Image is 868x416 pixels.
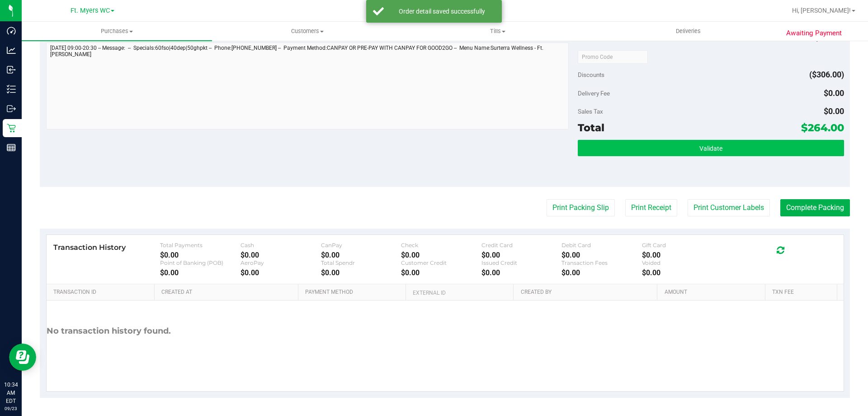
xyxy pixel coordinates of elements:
div: Gift Card [642,242,722,249]
span: $264.00 [801,121,844,134]
div: $0.00 [321,251,401,259]
span: Deliveries [664,27,713,35]
div: Credit Card [481,242,562,249]
div: $0.00 [561,268,642,277]
div: $0.00 [481,268,562,277]
a: Created By [521,289,654,296]
div: Point of Banking (POB) [160,259,241,266]
div: $0.00 [241,268,321,277]
div: $0.00 [481,251,562,259]
th: External ID [406,284,513,301]
a: Tills [402,22,593,41]
p: 10:34 AM EDT [4,381,18,405]
button: Print Customer Labels [688,199,770,216]
div: $0.00 [561,251,642,259]
div: AeroPay [241,259,321,266]
a: Purchases [22,22,212,41]
a: Created At [161,289,294,296]
span: Purchases [22,27,212,35]
div: Voided [642,259,722,266]
div: $0.00 [642,251,722,259]
div: Total Payments [160,242,241,249]
inline-svg: Inventory [7,85,16,94]
span: Ft. Myers WC [71,7,110,14]
span: Awaiting Payment [786,28,842,38]
div: Total Spendr [321,259,401,266]
inline-svg: Inbound [7,65,16,74]
div: Customer Credit [401,259,481,266]
span: Customers [212,27,402,35]
div: $0.00 [401,268,481,277]
div: $0.00 [321,268,401,277]
div: Issued Credit [481,259,562,266]
div: $0.00 [241,251,321,259]
div: $0.00 [401,251,481,259]
span: $0.00 [824,106,844,116]
span: Tills [403,27,592,35]
a: Transaction ID [53,289,151,296]
div: CanPay [321,242,401,249]
span: Hi, [PERSON_NAME]! [792,7,851,14]
inline-svg: Outbound [7,104,16,113]
button: Print Receipt [625,199,677,216]
div: Transaction Fees [561,259,642,266]
span: Sales Tax [578,108,603,115]
a: Customers [212,22,402,41]
span: Validate [699,145,722,152]
div: No transaction history found. [47,301,171,362]
span: ($306.00) [809,70,844,79]
span: Delivery Fee [578,90,610,97]
div: Check [401,242,481,249]
a: Payment Method [305,289,402,296]
div: Cash [241,242,321,249]
span: $0.00 [824,88,844,98]
span: Discounts [578,67,604,83]
input: Promo Code [578,50,648,64]
inline-svg: Dashboard [7,26,16,35]
iframe: Resource center [9,344,36,371]
a: Txn Fee [772,289,833,296]
div: $0.00 [160,268,241,277]
div: Order detail saved successfully [389,7,495,16]
span: Total [578,121,604,134]
inline-svg: Reports [7,143,16,152]
div: $0.00 [160,251,241,259]
button: Print Packing Slip [547,199,615,216]
inline-svg: Retail [7,124,16,133]
a: Deliveries [593,22,783,41]
a: Amount [665,289,762,296]
p: 09/23 [4,405,18,412]
button: Validate [578,140,844,156]
div: $0.00 [642,268,722,277]
div: Debit Card [561,242,642,249]
inline-svg: Analytics [7,46,16,55]
button: Complete Packing [780,199,850,216]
